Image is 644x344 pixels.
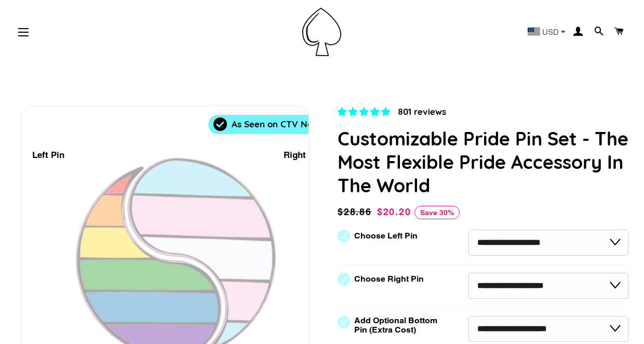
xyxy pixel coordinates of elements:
label: Choose Right Pin [354,274,424,284]
span: 4.83 stars [338,107,393,117]
div: Right Pin [284,148,322,162]
img: Pin-Ace [302,8,341,56]
label: Add Optional Bottom Pin (Extra Cost) [354,316,441,335]
h1: Customizable Pride Pin Set - The Most Flexible Pride Accessory In The World [338,127,628,197]
label: Choose Left Pin [354,231,418,241]
span: $28.86 [338,205,374,219]
span: 801 reviews [398,106,446,117]
span: USD [542,28,559,36]
span: $20.20 [377,206,411,217]
span: Save 30% [414,206,460,219]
